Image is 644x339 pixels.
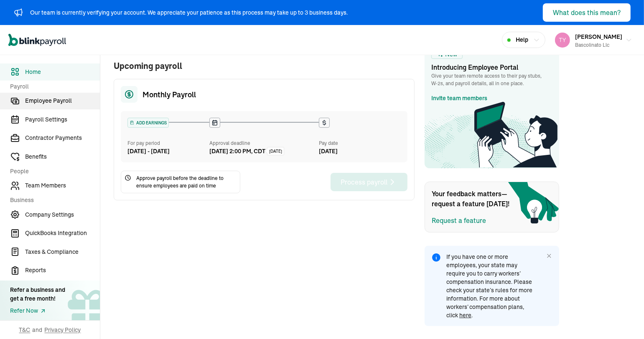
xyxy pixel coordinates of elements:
[25,68,100,76] span: Home
[432,189,515,209] span: Your feedback matters—request a feature [DATE]!
[319,139,401,147] div: Pay date
[553,8,621,18] div: What does this mean?
[516,35,528,44] span: Help
[431,94,487,103] a: Invite team members
[45,326,81,334] span: Privacy Policy
[25,181,100,190] span: Team Members
[552,30,636,51] button: [PERSON_NAME]bascolinato llc
[128,118,168,127] div: ADD EARNINGS
[25,248,100,256] span: Taxes & Compliance
[25,96,100,105] span: Employee Payroll
[25,210,100,219] span: Company Settings
[431,62,552,72] h3: Introducing Employee Portal
[10,286,65,303] div: Refer a business and get a free month!
[502,32,545,48] button: Help
[10,306,65,315] a: Refer Now
[25,134,100,142] span: Contractor Payments
[575,33,622,40] span: [PERSON_NAME]
[331,173,407,191] button: Process payroll
[446,253,534,319] span: If you have one or more employees, your state may require you to carry workers’ compensation insu...
[25,229,100,238] span: QuickBooks Integration
[10,167,95,176] span: People
[575,41,622,49] div: bascolinato llc
[8,28,66,52] nav: Global
[459,311,471,319] a: here
[114,60,415,72] span: Upcoming payroll
[341,177,397,187] div: Process payroll
[431,72,552,87] p: Give your team remote access to their pay stubs, W‑2s, and payroll details, all in one place.
[143,89,196,100] span: Monthly Payroll
[19,326,31,334] span: T&C
[505,249,644,339] iframe: Chat Widget
[10,196,95,205] span: Business
[127,147,209,156] div: [DATE] - [DATE]
[127,139,209,147] div: For pay period
[209,139,316,147] div: Approval deadline
[432,215,486,225] button: Request a feature
[209,147,265,156] div: [DATE] 2:00 PM, CDT
[10,82,95,91] span: Payroll
[269,148,282,154] span: [DATE]
[25,152,100,161] span: Benefits
[25,266,100,275] span: Reports
[543,3,631,22] button: What does this mean?
[319,147,401,156] div: [DATE]
[25,115,100,124] span: Payroll Settings
[30,8,348,17] div: Our team is currently verifying your account. We appreciate your patience as this process may tak...
[136,175,237,190] span: Approve payroll before the deadline to ensure employees are paid on time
